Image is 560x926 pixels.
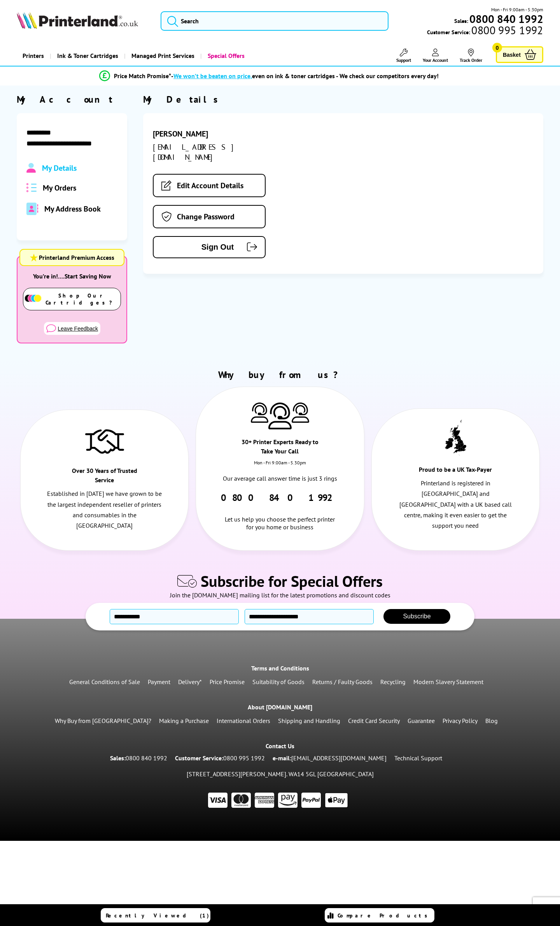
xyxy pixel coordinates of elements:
[251,403,268,422] img: Printer Experts
[110,753,167,763] p: Sales:
[496,46,543,63] a: Basket 0
[17,12,138,29] img: Printerland Logo
[101,908,210,922] a: Recently Viewed (1)
[278,717,340,725] a: Shipping and Handling
[252,678,304,686] a: Suitability of Goods
[26,203,38,215] img: address-book-duotone-solid.svg
[503,49,521,60] span: Basket
[124,46,200,66] a: Managed Print Services
[278,793,297,808] img: pay by amazon
[394,754,442,762] a: Technical Support
[403,613,430,620] span: Subscribe
[460,49,482,63] a: Track Order
[153,142,278,162] div: [EMAIL_ADDRESS][DOMAIN_NAME]
[43,183,76,193] span: My Orders
[396,57,411,63] span: Support
[173,72,252,80] span: We won’t be beaten on price,
[468,15,543,23] a: 0800 840 1992
[413,465,497,478] div: Proud to be a UK Tax-Payer
[301,793,321,808] img: PayPal
[161,11,388,31] input: Search
[325,908,434,922] a: Compare Products
[210,678,245,686] a: Price Promise
[148,678,170,686] a: Payment
[153,129,278,139] div: [PERSON_NAME]
[312,678,373,686] a: Returns / Faulty Goods
[469,12,543,26] b: 0800 840 1992
[39,254,114,261] span: Printerland Premium Access
[56,326,98,332] span: Leave Feedback
[55,717,151,725] a: Why Buy from [GEOGRAPHIC_DATA]?
[221,473,339,484] p: Our average call answer time is just 3 rings
[445,420,466,455] img: UK tax payer
[217,717,270,725] a: International Orders
[413,678,483,686] a: Modern Slavery Statement
[397,478,514,531] p: Printerland is registered in [GEOGRAPHIC_DATA] and [GEOGRAPHIC_DATA] with a UK based call centre,...
[114,72,171,80] span: Price Match Promise*
[44,322,101,335] button: Leave Feedback
[45,292,120,306] span: Shop Our Cartridges?
[348,717,400,725] a: Credit Card Security
[143,93,543,105] div: My Details
[268,403,292,429] img: Printer Experts
[42,163,77,173] span: My Details
[221,492,339,504] a: 0800 840 1992
[17,272,126,280] div: You’re in!….Start Saving Now
[106,912,209,919] span: Recently Viewed (1)
[165,243,234,252] span: Sign Out
[325,793,348,808] img: Apple Pay
[175,753,265,763] p: Customer Service:
[273,753,387,763] p: e-mail:
[238,437,322,460] div: 30+ Printer Experts Ready to Take Your Call
[153,174,266,197] a: Edit Account Details
[17,369,543,381] h2: Why buy from us?
[200,46,250,66] a: Special Offers
[27,292,117,306] a: Shop Our Cartridges?
[178,678,202,686] a: Delivery*
[50,46,124,66] a: Ink & Toner Cartridges
[423,57,448,63] span: Your Account
[208,793,227,808] img: VISA
[63,466,147,488] div: Over 30 Years of Trusted Service
[4,69,534,83] li: modal_Promise
[255,793,274,808] img: AMEX
[4,591,556,603] div: Join the [DOMAIN_NAME] mailing list for the latest promotions and discount codes
[338,912,432,919] span: Compare Products
[492,43,502,53] span: 0
[17,12,151,30] a: Printerland Logo
[153,205,266,228] a: Change Password
[46,324,56,333] img: comment-sharp-light.svg
[423,49,448,63] a: Your Account
[159,717,209,725] a: Making a Purchase
[491,6,543,13] span: Mon - Fri 9:00am - 5:30pm
[17,46,50,66] a: Printers
[196,460,364,473] div: Mon - Fri 9:00am - 5.30pm
[231,793,251,808] img: Master Card
[171,72,439,80] div: - even on ink & toner cartridges - We check our competitors every day!
[153,236,266,258] button: Sign Out
[17,93,127,105] div: My Account
[69,678,140,686] a: General Conditions of Sale
[470,26,543,34] span: 0800 995 1992
[44,204,101,214] span: My Address Book
[443,717,478,725] a: Privacy Policy
[292,403,309,422] img: Printer Experts
[221,504,339,531] div: Let us help you choose the perfect printer for you home or business
[485,717,498,725] a: Blog
[380,678,406,686] a: Recycling
[408,717,435,725] a: Guarantee
[396,49,411,63] a: Support
[126,754,167,762] a: 0800 840 1992
[223,754,265,762] a: 0800 995 1992
[85,425,124,457] img: Trusted Service
[57,46,118,66] span: Ink & Toner Cartridges
[26,163,35,173] img: Profile.svg
[26,183,37,192] img: all-order.svg
[201,571,383,591] span: Subscribe for Special Offers
[46,488,163,531] p: Established in [DATE] we have grown to be the largest independent reseller of printers and consum...
[427,26,543,36] span: Customer Service:
[383,609,450,624] button: Subscribe
[291,754,387,762] a: [EMAIL_ADDRESS][DOMAIN_NAME]
[454,17,468,25] span: Sales:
